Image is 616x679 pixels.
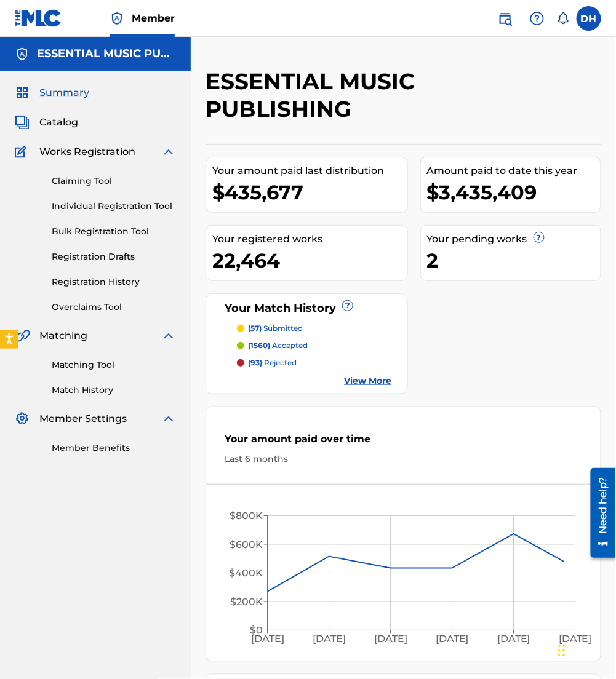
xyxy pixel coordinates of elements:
a: (1560) accepted [237,340,392,351]
img: help [530,11,545,26]
a: Registration History [52,276,176,288]
p: submitted [248,323,303,334]
img: MLC Logo [15,9,62,27]
span: (1560) [248,341,270,350]
span: Matching [39,328,87,343]
div: 2 [427,247,601,274]
a: (57) submitted [237,323,392,334]
span: (57) [248,324,262,333]
span: (93) [248,358,262,367]
div: Your amount paid over time [225,432,582,453]
tspan: $200K [230,596,263,608]
div: 22,464 [212,247,407,274]
tspan: [DATE] [374,633,407,645]
span: Member [132,11,175,25]
div: Notifications [557,12,569,25]
div: $3,435,409 [427,178,601,206]
iframe: Chat Widget [554,620,616,679]
h5: ESSENTIAL MUSIC PUBLISHING [37,47,176,61]
tspan: [DATE] [498,633,531,645]
a: Individual Registration Tool [52,200,176,213]
iframe: Resource Center [582,464,616,563]
a: (93) rejected [237,357,392,368]
img: Matching [15,328,30,343]
div: Your Match History [222,300,392,317]
img: Member Settings [15,411,30,426]
img: expand [161,328,176,343]
tspan: $600K [230,539,263,550]
img: Summary [15,85,30,100]
img: Works Registration [15,145,31,159]
a: View More [345,375,392,387]
img: search [498,11,513,26]
img: Catalog [15,115,30,130]
a: Overclaims Tool [52,301,176,314]
a: SummarySummary [15,85,89,100]
a: Registration Drafts [52,250,176,263]
a: Member Benefits [52,442,176,455]
div: Your pending works [427,232,601,247]
span: ? [343,301,353,311]
a: Match History [52,384,176,397]
tspan: [DATE] [313,633,346,645]
tspan: $0 [250,625,263,637]
div: Your registered works [212,232,407,247]
div: Amount paid to date this year [427,164,601,178]
img: expand [161,411,176,426]
img: expand [161,145,176,159]
div: User Menu [577,6,601,31]
tspan: [DATE] [436,633,470,645]
tspan: $800K [230,510,263,522]
span: Works Registration [39,145,135,159]
a: CatalogCatalog [15,115,78,130]
span: Member Settings [39,411,127,426]
div: $435,677 [212,178,407,206]
a: Claiming Tool [52,175,176,188]
img: Accounts [15,47,30,62]
h2: ESSENTIAL MUSIC PUBLISHING [206,68,510,123]
div: Your amount paid last distribution [212,164,407,178]
div: Help [525,6,550,31]
p: rejected [248,357,297,368]
span: ? [534,232,544,242]
span: Catalog [39,115,78,130]
a: Bulk Registration Tool [52,225,176,238]
div: Drag [558,632,566,669]
div: Last 6 months [225,453,582,466]
p: accepted [248,340,308,351]
span: Summary [39,85,89,100]
img: Top Rightsholder [110,11,124,26]
a: Matching Tool [52,359,176,371]
a: Public Search [493,6,518,31]
tspan: $400K [229,568,263,579]
tspan: [DATE] [251,633,284,645]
